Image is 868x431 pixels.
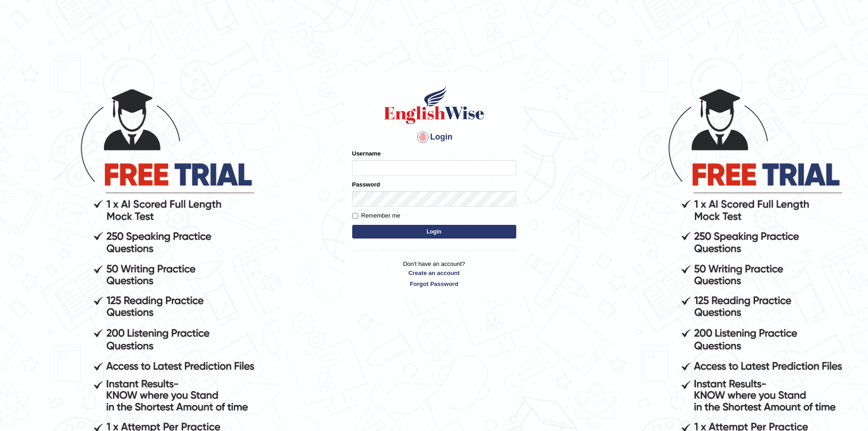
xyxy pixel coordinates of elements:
img: Logo of English Wise sign in for intelligent practice with AI [382,84,486,125]
label: Username [352,149,381,158]
p: Don't have an account? [352,260,516,288]
a: Create an account [352,269,516,277]
label: Remember me [352,211,401,220]
h4: Login [352,130,516,145]
a: Forgot Password [352,280,516,288]
label: Password [352,180,380,189]
input: Remember me [352,213,358,219]
button: Login [352,225,516,239]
